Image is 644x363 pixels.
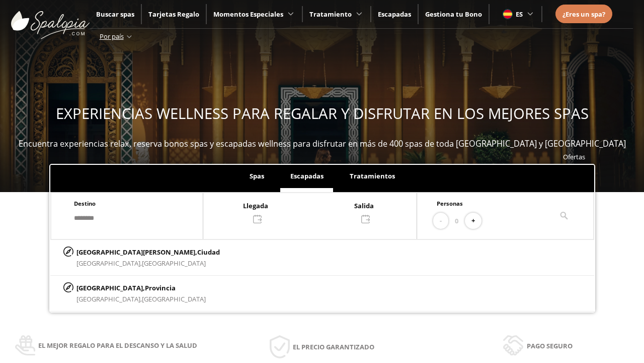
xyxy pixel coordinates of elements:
[96,10,134,19] a: Buscar spas
[148,10,199,19] a: Tarjetas Regalo
[437,200,463,207] span: Personas
[76,247,220,258] p: [GEOGRAPHIC_DATA][PERSON_NAME],
[455,215,458,226] span: 0
[290,171,324,180] span: Escapadas
[425,10,482,19] a: Gestiona tu Bono
[433,213,448,229] button: -
[378,10,411,19] a: Escapadas
[142,294,206,304] span: [GEOGRAPHIC_DATA]
[76,259,142,268] span: [GEOGRAPHIC_DATA],
[562,9,605,20] a: ¿Eres un spa?
[38,340,197,351] span: El mejor regalo para el descanso y la salud
[350,171,395,180] span: Tratamientos
[250,171,264,180] span: Spas
[563,152,585,161] a: Ofertas
[142,259,206,268] span: [GEOGRAPHIC_DATA]
[56,103,589,124] span: EXPERIENCIAS WELLNESS PARA REGALAR Y DISFRUTAR EN LOS MEJORES SPAS
[76,282,206,293] p: [GEOGRAPHIC_DATA],
[562,10,605,19] span: ¿Eres un spa?
[76,294,142,304] span: [GEOGRAPHIC_DATA],
[11,1,90,39] img: ImgLogoSpalopia.BvClDcEz.svg
[527,340,573,351] span: Pago seguro
[293,341,374,352] span: El precio garantizado
[197,248,220,257] span: Ciudad
[19,138,626,149] span: Encuentra experiencias relax, reserva bonos spas y escapadas wellness para disfrutar en más de 40...
[100,32,124,41] span: Por país
[465,213,481,229] button: +
[145,283,176,292] span: Provincia
[74,200,96,207] span: Destino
